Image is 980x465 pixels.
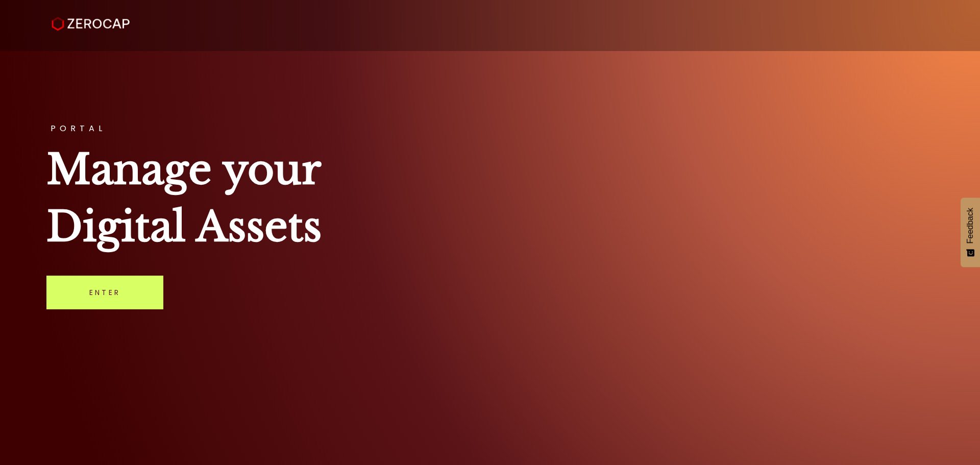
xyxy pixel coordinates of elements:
img: ZeroCap [52,17,130,31]
button: Feedback - Show survey [961,198,980,267]
h3: PORTAL [46,125,934,133]
h1: Manage your Digital Assets [46,141,934,255]
span: Feedback [966,208,975,243]
a: Enter [46,276,163,309]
